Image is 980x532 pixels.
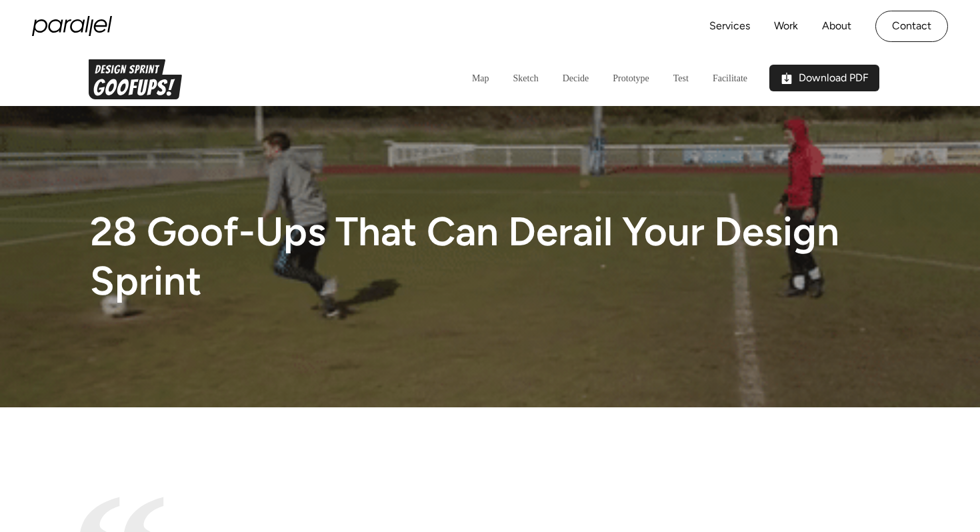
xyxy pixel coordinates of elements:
h1: 28 Goof-Ups That Can Derail Your Design Sprint [90,207,890,306]
img: pdf icon [780,72,793,85]
a: Download PDF [769,65,879,92]
a: Prototype [601,59,661,98]
a: Contact [875,11,948,42]
a: Sketch [501,59,551,98]
a: home [32,16,112,36]
a: Facilitate [701,59,759,98]
a: Map [460,59,501,98]
a: About [822,17,851,36]
a: Test [661,59,701,98]
img: Parallel [85,59,185,99]
a: Services [709,17,750,36]
a: Work [774,17,798,36]
h5: Download PDF [799,72,869,85]
a: Decide [551,59,601,98]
